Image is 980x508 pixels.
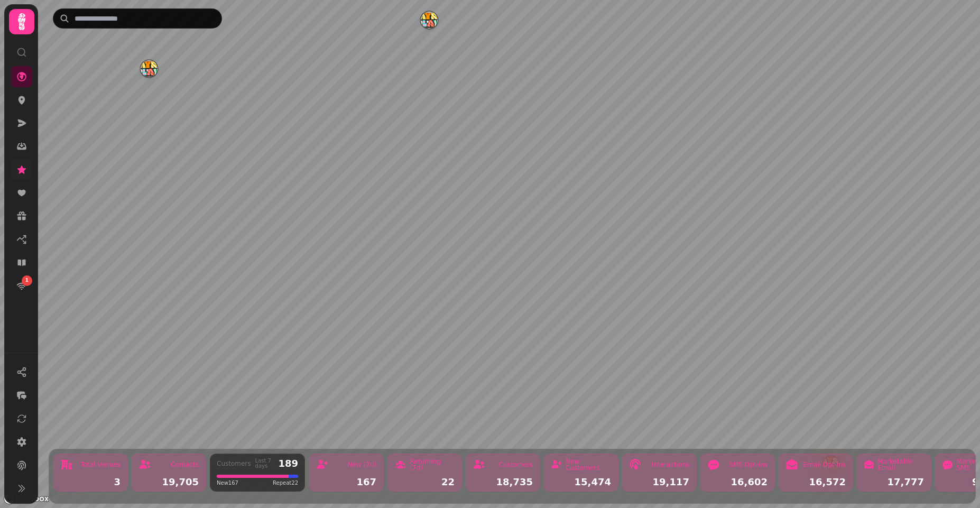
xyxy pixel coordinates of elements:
span: 1 [25,277,29,284]
div: 3 [60,477,121,487]
div: Interactions [652,461,689,468]
div: 167 [316,477,376,487]
a: Mapbox logo [3,493,50,505]
div: Returning (7d) [410,458,455,471]
div: New Customers [566,458,611,471]
div: Last 7 days [255,458,274,469]
button: Fayre Play Free Wifi GLA [141,60,158,77]
div: 17,777 [864,477,924,487]
div: Contacts [171,461,199,468]
div: Map marker [141,60,158,80]
div: SMS Opt-ins [729,461,768,468]
div: 16,602 [707,477,768,487]
div: 16,572 [785,477,846,487]
div: Customers [498,461,533,468]
div: Marketable Email [877,458,924,471]
div: 19,705 [138,477,199,487]
div: 22 [394,477,455,487]
div: 15,474 [551,477,611,487]
div: 189 [278,459,298,468]
div: Customers [217,460,251,467]
div: Email Opt-ins [803,461,846,468]
span: New 167 [217,479,238,487]
div: Total Venues [81,461,121,468]
div: 18,735 [473,477,533,487]
a: 1 [11,275,32,297]
span: Repeat 22 [273,479,298,487]
div: New (7d) [347,461,376,468]
div: 19,117 [629,477,689,487]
